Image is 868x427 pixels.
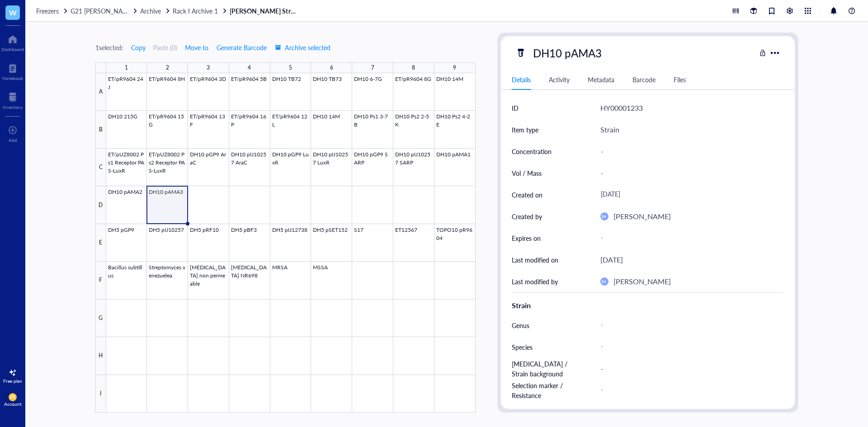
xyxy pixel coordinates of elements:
[95,224,106,262] div: E
[512,103,519,113] div: ID
[597,382,780,399] div: -
[36,6,59,15] span: Freezers
[2,75,23,81] div: Notebook
[330,62,333,74] div: 6
[512,211,542,221] div: Created by
[512,125,538,135] div: Item type
[274,40,331,55] button: Archive selected
[131,44,146,51] span: Copy
[613,211,671,222] div: [PERSON_NAME]
[512,233,541,243] div: Expires on
[275,44,330,51] span: Archive selected
[185,44,208,51] span: Move to
[3,90,23,110] a: Inventory
[512,277,558,286] div: Last modified by
[207,62,210,74] div: 3
[597,142,780,161] div: -
[602,279,607,283] span: EH
[153,40,177,55] button: Paste (0)
[597,164,780,183] div: -
[602,214,607,218] span: EH
[588,75,614,84] div: Metadata
[95,42,123,52] div: 1 selected:
[95,300,106,337] div: G
[95,337,106,375] div: H
[3,104,23,110] div: Inventory
[3,378,22,384] div: Free plan
[95,186,106,224] div: D
[184,40,209,55] button: Move to
[140,7,228,15] a: ArchiveRack I Archive 1
[140,6,161,15] span: Archive
[71,7,138,15] a: G21 [PERSON_NAME] -80
[216,40,267,55] button: Generate Barcode
[10,395,15,399] span: PB
[512,342,533,352] div: Species
[95,73,106,111] div: A
[597,359,780,378] div: -
[4,401,22,407] div: Account
[512,75,531,84] div: Details
[600,254,623,266] div: [DATE]
[453,62,456,74] div: 9
[1,32,24,52] a: Dashboard
[371,62,374,74] div: 7
[248,62,251,74] div: 4
[632,75,656,84] div: Barcode
[600,102,643,114] div: HY00001233
[131,40,146,55] button: Copy
[549,75,570,84] div: Activity
[613,276,671,287] div: [PERSON_NAME]
[529,43,606,62] div: DH10 pAMA3
[95,375,106,413] div: I
[512,300,784,311] div: Strain
[173,6,218,15] span: Rack I Archive 1
[512,255,558,265] div: Last modified on
[1,47,24,52] div: Dashboard
[9,137,17,143] div: Add
[512,146,552,156] div: Concentration
[512,359,579,379] div: [MEDICAL_DATA] / Strain background
[674,75,686,84] div: Files
[597,317,780,333] div: -
[597,187,780,203] div: [DATE]
[597,339,780,355] div: -
[412,62,415,74] div: 8
[166,62,169,74] div: 2
[71,6,145,15] span: G21 [PERSON_NAME] -80
[2,61,23,81] a: Notebook
[217,44,267,51] span: Generate Barcode
[125,62,128,74] div: 1
[95,111,106,148] div: B
[230,7,297,15] a: [PERSON_NAME] Strains (-80) Box 6
[512,190,542,200] div: Created on
[512,320,529,330] div: Genus
[512,380,579,400] div: Selection marker / Resistance
[9,7,17,18] span: W
[95,149,106,186] div: C
[95,262,106,299] div: F
[600,124,619,136] div: Strain
[597,230,780,246] div: -
[36,7,69,15] a: Freezers
[512,168,542,178] div: Vol / Mass
[289,62,292,74] div: 5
